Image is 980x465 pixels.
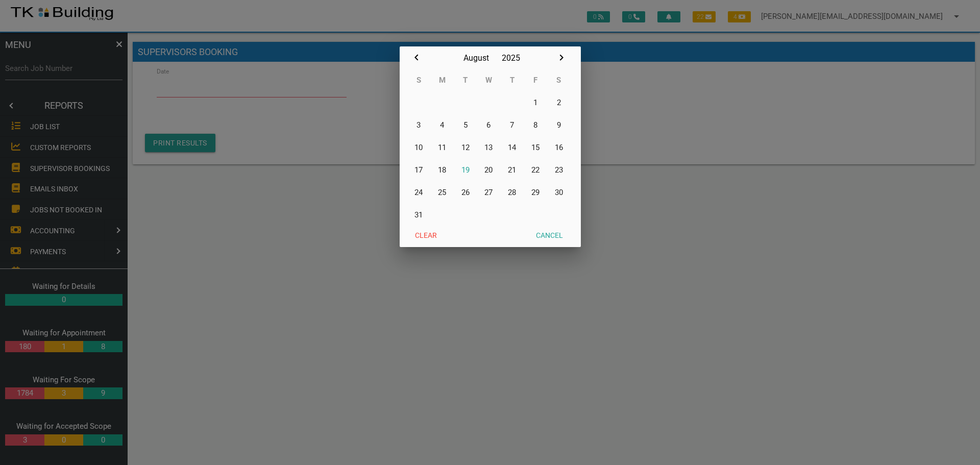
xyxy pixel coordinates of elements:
button: 30 [547,181,571,204]
button: Cancel [528,226,571,244]
button: 22 [524,159,547,181]
button: 13 [477,136,501,159]
button: 10 [407,136,431,159]
button: 6 [477,114,501,136]
button: 8 [524,114,547,136]
button: 27 [477,181,501,204]
button: 29 [524,181,547,204]
button: 9 [547,114,571,136]
button: 20 [477,159,501,181]
button: 26 [454,181,477,204]
button: 19 [454,159,477,181]
button: 2 [547,91,571,114]
abbr: Saturday [556,76,561,85]
button: 14 [500,136,524,159]
abbr: Thursday [510,76,514,85]
abbr: Monday [439,76,446,85]
button: 17 [407,159,431,181]
button: 23 [547,159,571,181]
button: 16 [547,136,571,159]
button: 31 [407,204,431,226]
button: 4 [430,114,454,136]
abbr: Tuesday [463,76,468,85]
button: 15 [524,136,547,159]
button: 5 [454,114,477,136]
button: Clear [407,226,445,244]
button: 28 [500,181,524,204]
button: 21 [500,159,524,181]
button: 7 [500,114,524,136]
abbr: Sunday [416,76,421,85]
button: 18 [430,159,454,181]
abbr: Friday [533,76,537,85]
button: 3 [407,114,431,136]
button: 1 [524,91,547,114]
button: 25 [430,181,454,204]
button: 12 [454,136,477,159]
button: 11 [430,136,454,159]
abbr: Wednesday [485,76,492,85]
button: 24 [407,181,431,204]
